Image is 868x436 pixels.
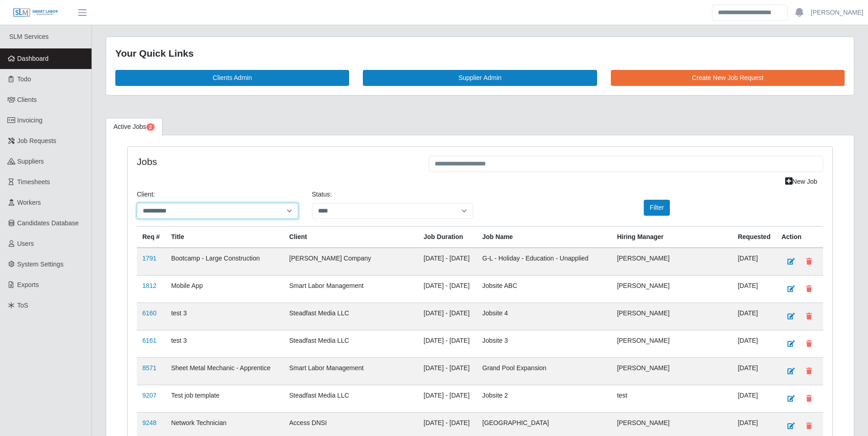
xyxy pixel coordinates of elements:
[142,282,156,289] a: 1812
[146,123,155,131] span: Pending Jobs
[142,337,156,344] a: 6161
[611,385,732,412] td: test
[477,275,611,303] td: Jobsite ABC
[776,226,823,248] th: Action
[611,226,732,248] th: Hiring Manager
[17,199,41,206] span: Workers
[17,281,39,288] span: Exports
[732,330,776,357] td: [DATE]
[732,248,776,276] td: [DATE]
[115,46,845,61] div: Your Quick Links
[9,33,49,40] span: SLM Services
[17,137,57,144] span: Job Requests
[477,330,611,357] td: Jobsite 3
[284,275,418,303] td: Smart Labor Management
[17,158,44,165] span: Suppliers
[732,275,776,303] td: [DATE]
[166,357,284,385] td: Sheet Metal Mechanic - Apprentice
[363,70,597,86] a: Supplier Admin
[644,200,670,216] button: Filter
[732,303,776,330] td: [DATE]
[115,70,349,86] a: Clients Admin
[477,303,611,330] td: Jobsite 4
[166,275,284,303] td: Mobile App
[312,190,332,199] label: Status:
[284,330,418,357] td: Steadfast Media LLC
[17,261,64,268] span: System Settings
[166,248,284,276] td: Bootcamp - Large Construction
[418,275,477,303] td: [DATE] - [DATE]
[418,248,477,276] td: [DATE] - [DATE]
[611,275,732,303] td: [PERSON_NAME]
[284,303,418,330] td: Steadfast Media LLC
[611,303,732,330] td: [PERSON_NAME]
[142,419,156,426] a: 9248
[611,357,732,385] td: [PERSON_NAME]
[418,226,477,248] th: Job Duration
[611,70,845,86] a: Create New Job Request
[418,357,477,385] td: [DATE] - [DATE]
[712,5,788,21] input: Search
[142,364,156,372] a: 8571
[17,55,49,62] span: Dashboard
[166,330,284,357] td: test 3
[732,226,776,248] th: Requested
[418,303,477,330] td: [DATE] - [DATE]
[106,118,162,136] a: Active Jobs
[779,174,823,190] a: New Job
[17,240,34,247] span: Users
[477,226,611,248] th: Job Name
[284,385,418,412] td: Steadfast Media LLC
[17,302,28,309] span: ToS
[17,178,50,186] span: Timesheets
[137,226,166,248] th: Req #
[418,385,477,412] td: [DATE] - [DATE]
[811,8,863,17] a: [PERSON_NAME]
[284,357,418,385] td: Smart Labor Management
[17,96,37,103] span: Clients
[142,255,156,262] a: 1791
[17,117,43,124] span: Invoicing
[477,248,611,276] td: G-L - Holiday - Education - Unapplied
[137,156,415,167] h4: Jobs
[732,357,776,385] td: [DATE]
[477,385,611,412] td: Jobsite 2
[17,75,31,83] span: Todo
[284,248,418,276] td: [PERSON_NAME] Company
[142,309,156,317] a: 6160
[13,8,59,18] img: SLM Logo
[477,357,611,385] td: Grand Pool Expansion
[166,385,284,412] td: Test job template
[611,248,732,276] td: [PERSON_NAME]
[611,330,732,357] td: [PERSON_NAME]
[418,330,477,357] td: [DATE] - [DATE]
[166,303,284,330] td: test 3
[732,385,776,412] td: [DATE]
[284,226,418,248] th: Client
[166,226,284,248] th: Title
[137,190,155,199] label: Client:
[17,219,79,227] span: Candidates Database
[142,392,156,399] a: 9207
